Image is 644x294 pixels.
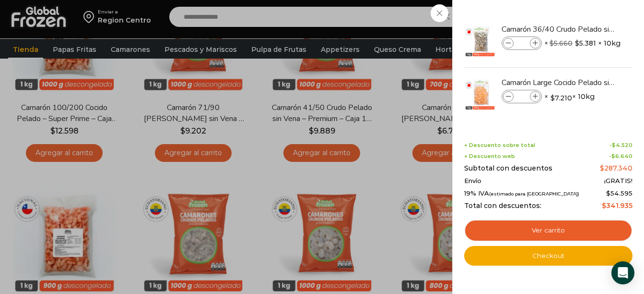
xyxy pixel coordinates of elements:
[606,189,610,197] span: $
[600,164,632,172] bdi: 287.340
[515,38,529,49] input: Product quantity
[550,93,555,103] span: $
[464,246,632,266] a: Checkout
[606,189,632,197] span: 54.595
[611,261,634,284] div: Open Intercom Messenger
[609,153,632,159] span: -
[550,39,573,48] bdi: 5.660
[600,164,604,172] span: $
[544,37,621,50] span: × × 10kg
[464,177,481,185] span: Envío
[602,201,632,210] bdi: 341.935
[611,153,615,159] span: $
[604,177,632,185] span: ¡GRATIS!
[489,191,579,196] small: (estimado para [GEOGRAPHIC_DATA])
[502,24,616,35] a: Camarón 36/40 Crudo Pelado sin Vena - Bronze - Caja 10 kg
[611,153,632,159] bdi: 6.640
[575,38,596,48] bdi: 5.381
[602,201,606,210] span: $
[464,190,579,197] span: 19% IVA
[544,90,595,103] span: × × 10kg
[502,77,616,88] a: Camarón Large Cocido Pelado sin Vena - Bronze - Caja 10 kg
[464,220,632,242] a: Ver carrito
[464,164,552,172] span: Subtotal con descuentos
[612,142,632,148] bdi: 4.520
[550,39,554,48] span: $
[464,202,541,210] span: Total con descuentos:
[612,142,616,148] span: $
[464,142,535,148] span: + Descuento sobre total
[464,153,515,159] span: + Descuento web
[515,91,529,102] input: Product quantity
[609,142,632,148] span: -
[575,38,579,48] span: $
[550,93,572,103] bdi: 7.210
